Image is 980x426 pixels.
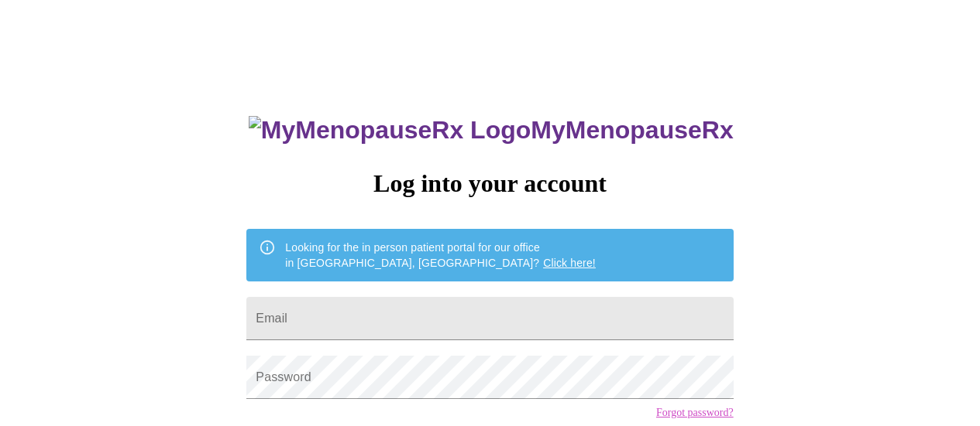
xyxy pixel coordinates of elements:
[656,407,734,419] a: Forgot password?
[285,233,596,277] div: Looking for the in person patient portal for our office in [GEOGRAPHIC_DATA], [GEOGRAPHIC_DATA]?
[249,116,734,145] h3: MyMenopauseRx
[249,116,531,145] img: MyMenopauseRx Logo
[543,257,596,269] a: Click here!
[246,169,733,198] h3: Log into your account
